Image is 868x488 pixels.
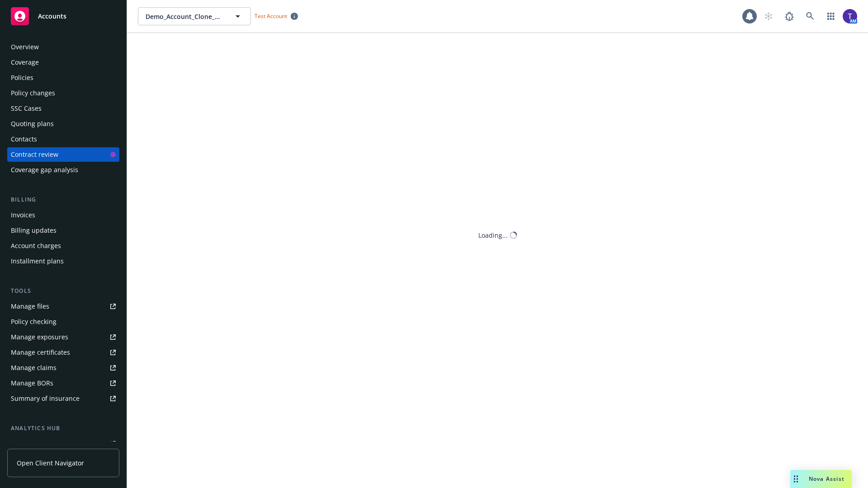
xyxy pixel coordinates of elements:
[7,86,119,100] a: Policy changes
[801,7,819,25] a: Search
[790,470,802,488] div: Drag to move
[7,376,119,390] a: Manage BORs
[7,286,119,296] div: Tools
[759,7,778,25] a: Start snowing
[11,376,53,390] div: Manage BORs
[7,195,119,204] div: Billing
[7,314,119,329] a: Policy checking
[843,9,857,23] img: photo
[478,230,508,240] div: Loading...
[790,470,852,488] button: Nova Assist
[7,55,119,70] a: Coverage
[11,132,37,146] div: Contacts
[822,7,840,25] a: Switch app
[11,70,33,85] div: Policies
[255,12,287,20] span: Test Account
[7,330,119,344] a: Manage exposures
[11,40,39,54] div: Overview
[251,11,302,21] span: Test Account
[7,4,119,29] a: Accounts
[7,163,119,177] a: Coverage gap analysis
[11,55,39,70] div: Coverage
[11,208,35,222] div: Invoices
[11,436,86,451] div: Loss summary generator
[11,314,57,329] div: Policy checking
[809,475,844,483] span: Nova Assist
[7,223,119,238] a: Billing updates
[780,7,798,25] a: Report a Bug
[7,361,119,375] a: Manage claims
[7,239,119,253] a: Account charges
[11,254,64,268] div: Installment plans
[7,424,119,433] div: Analytics hub
[7,117,119,131] a: Quoting plans
[11,117,54,131] div: Quoting plans
[7,436,119,451] a: Loss summary generator
[7,299,119,314] a: Manage files
[11,391,80,406] div: Summary of insurance
[11,330,68,344] div: Manage exposures
[7,147,119,162] a: Contract review
[7,254,119,268] a: Installment plans
[7,208,119,222] a: Invoices
[7,132,119,146] a: Contacts
[7,70,119,85] a: Policies
[11,299,49,314] div: Manage files
[11,86,55,100] div: Policy changes
[38,13,66,20] span: Accounts
[11,345,70,360] div: Manage certificates
[17,458,84,468] span: Open Client Navigator
[11,361,57,375] div: Manage claims
[146,12,224,21] span: Demo_Account_Clone_QA_CR_Tests_Demo
[11,147,58,162] div: Contract review
[11,239,61,253] div: Account charges
[7,345,119,360] a: Manage certificates
[11,163,78,177] div: Coverage gap analysis
[11,101,42,116] div: SSC Cases
[138,7,251,25] button: Demo_Account_Clone_QA_CR_Tests_Demo
[7,40,119,54] a: Overview
[11,223,57,238] div: Billing updates
[7,391,119,406] a: Summary of insurance
[7,101,119,116] a: SSC Cases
